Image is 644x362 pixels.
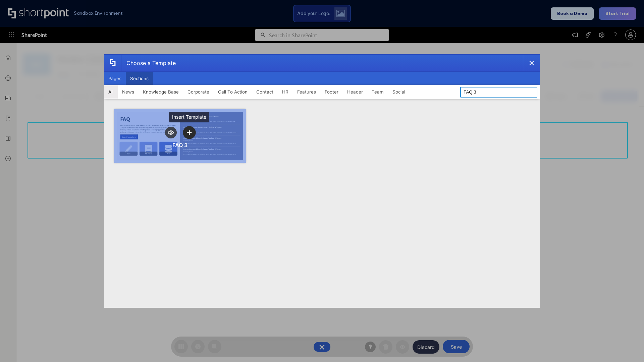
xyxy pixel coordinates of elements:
[121,55,176,71] div: Choose a Template
[460,87,537,98] input: Search
[343,85,367,99] button: Header
[388,85,410,99] button: Social
[104,85,118,99] button: All
[278,85,293,99] button: HR
[214,85,252,99] button: Call To Action
[367,85,388,99] button: Team
[320,85,343,99] button: Footer
[126,72,153,85] button: Sections
[252,85,278,99] button: Contact
[293,85,320,99] button: Features
[104,54,540,308] div: template selector
[118,85,139,99] button: News
[610,330,644,362] iframe: Chat Widget
[172,142,187,148] div: FAQ 3
[139,85,183,99] button: Knowledge Base
[183,85,214,99] button: Corporate
[104,72,126,85] button: Pages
